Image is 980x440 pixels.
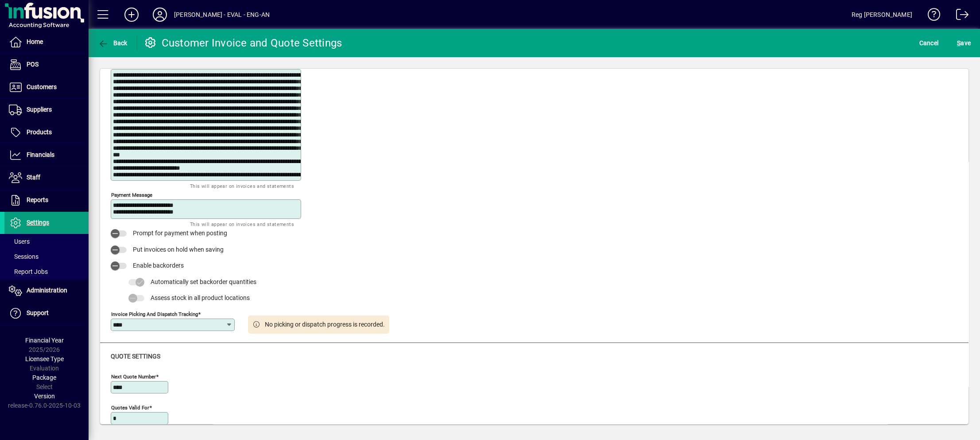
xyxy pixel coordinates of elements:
[89,35,137,51] app-page-header-button: Back
[4,31,89,53] a: Home
[9,238,30,245] span: Users
[111,192,152,198] mat-label: Payment Message
[27,128,52,136] span: Products
[25,337,64,344] span: Financial Year
[27,309,49,316] span: Support
[174,8,270,22] div: [PERSON_NAME] - EVAL - ENG-AN
[957,36,971,50] span: ave
[27,106,52,113] span: Suppliers
[4,302,89,324] a: Support
[190,219,294,229] mat-hint: This will appear on invoices and statements
[921,2,941,31] a: Knowledge Base
[4,121,89,144] a: Products
[27,219,49,226] span: Settings
[27,151,54,158] span: Financials
[265,320,385,329] div: No picking or dispatch progress is recorded.
[27,83,57,90] span: Customers
[133,246,224,253] span: Put invoices on hold when saving
[117,7,146,23] button: Add
[27,287,67,294] span: Administration
[151,278,256,285] span: Automatically set backorder quantities
[917,35,941,51] button: Cancel
[9,268,48,275] span: Report Jobs
[4,99,89,121] a: Suppliers
[146,7,174,23] button: Profile
[4,249,89,264] a: Sessions
[144,36,342,50] div: Customer Invoice and Quote Settings
[151,294,250,301] span: Assess stock in all product locations
[4,234,89,249] a: Users
[957,39,961,47] span: S
[4,167,89,189] a: Staff
[949,2,969,31] a: Logout
[111,404,149,410] mat-label: Quotes valid for
[9,253,39,260] span: Sessions
[27,196,48,203] span: Reports
[111,353,160,360] span: Quote settings
[34,393,55,400] span: Version
[96,35,130,51] button: Back
[4,189,89,211] a: Reports
[4,264,89,279] a: Report Jobs
[27,38,43,45] span: Home
[4,144,89,166] a: Financials
[955,35,973,51] button: Save
[111,373,156,379] mat-label: Next quote number
[4,54,89,76] a: POS
[4,280,89,302] a: Administration
[98,39,128,47] span: Back
[190,181,294,191] mat-hint: This will appear on invoices and statements
[133,230,227,237] span: Prompt for payment when posting
[25,355,64,362] span: Licensee Type
[32,374,56,381] span: Package
[27,174,40,181] span: Staff
[27,61,39,68] span: POS
[919,36,939,50] span: Cancel
[133,262,184,269] span: Enable backorders
[111,311,198,317] mat-label: Invoice Picking and Dispatch Tracking
[852,8,912,22] div: Reg [PERSON_NAME]
[4,76,89,98] a: Customers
